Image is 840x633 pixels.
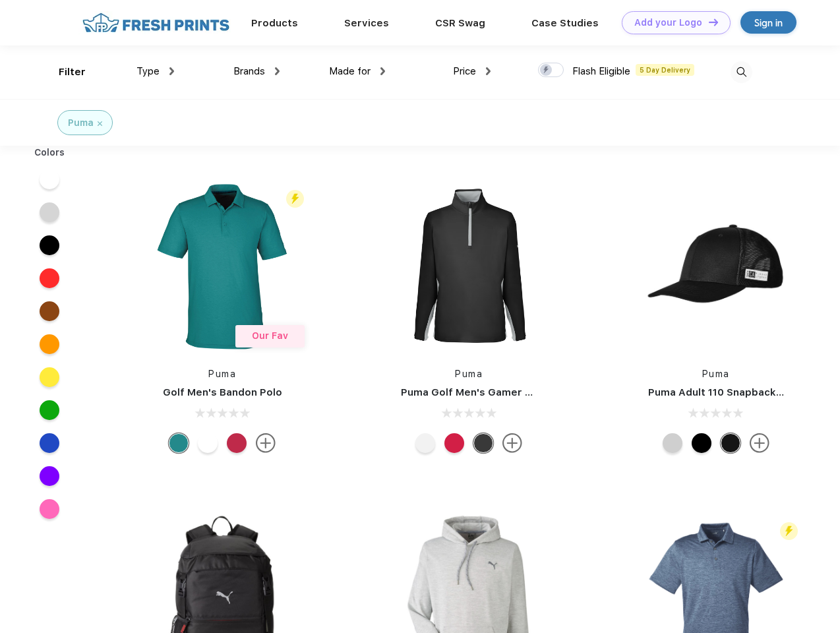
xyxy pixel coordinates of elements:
span: Our Fav [252,330,288,341]
a: Puma Golf Men's Gamer Golf Quarter-Zip [401,386,609,398]
div: Ski Patrol [444,433,464,453]
img: more.svg [256,433,276,453]
a: Products [251,17,298,29]
div: Filter [59,65,86,80]
div: Bright White [198,433,218,453]
div: Colors [24,146,75,160]
span: Made for [329,65,371,77]
span: Price [453,65,476,77]
div: Pma Blk Pma Blk [692,433,711,453]
img: flash_active_toggle.svg [780,522,798,540]
div: Sign in [754,15,783,30]
a: Sign in [740,11,796,34]
div: Add your Logo [634,17,702,28]
div: Ski Patrol [227,433,247,453]
span: Brands [233,65,265,77]
a: Golf Men's Bandon Polo [163,386,282,398]
a: Puma [208,369,236,379]
div: Puma [68,116,94,130]
img: dropdown.png [486,67,491,75]
img: desktop_search.svg [731,61,752,83]
span: Flash Eligible [572,65,630,77]
img: func=resize&h=266 [135,179,310,354]
div: Bright White [415,433,435,453]
a: CSR Swag [435,17,485,29]
img: fo%20logo%202.webp [78,11,233,34]
div: Puma Black [473,433,493,453]
a: Puma [455,369,483,379]
img: more.svg [502,433,522,453]
img: func=resize&h=266 [381,179,556,354]
img: func=resize&h=266 [628,179,804,354]
img: DT [709,18,718,26]
img: filter_cancel.svg [98,121,102,126]
img: flash_active_toggle.svg [286,190,304,208]
img: dropdown.png [169,67,174,75]
a: Puma [702,369,730,379]
span: 5 Day Delivery [636,64,694,76]
img: dropdown.png [380,67,385,75]
a: Services [344,17,389,29]
img: more.svg [750,433,769,453]
span: Type [136,65,160,77]
div: Pma Blk with Pma Blk [721,433,740,453]
div: Quarry Brt Whit [663,433,682,453]
img: dropdown.png [275,67,280,75]
div: Green Lagoon [169,433,189,453]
